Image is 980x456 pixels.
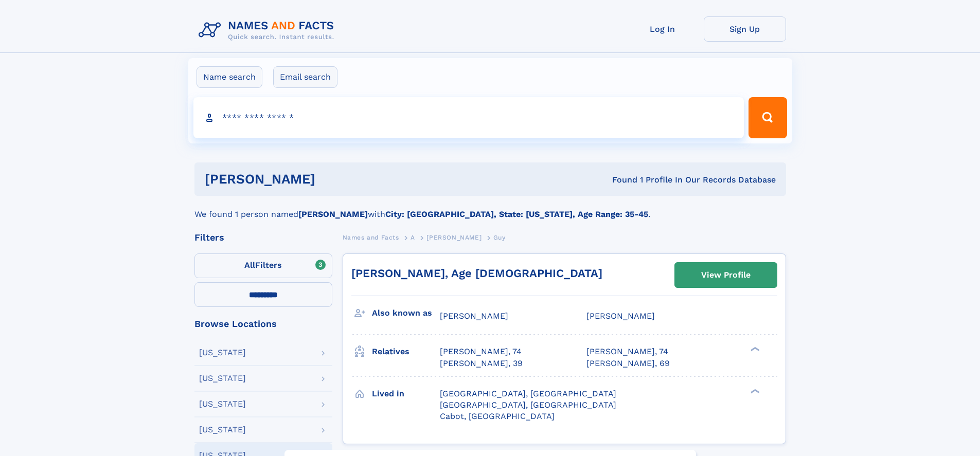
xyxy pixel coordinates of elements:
[194,253,332,278] label: Filters
[440,411,555,421] span: Cabot, [GEOGRAPHIC_DATA]
[426,234,482,241] span: [PERSON_NAME]
[426,231,482,244] a: [PERSON_NAME]
[464,174,776,186] div: Found 1 Profile In Our Records Database
[411,231,415,244] a: A
[194,16,343,44] img: Logo Names and Facts
[704,16,786,42] a: Sign Up
[351,267,602,280] a: [PERSON_NAME], Age [DEMOGRAPHIC_DATA]
[194,233,332,242] div: Filters
[194,319,332,329] div: Browse Locations
[586,346,668,357] a: [PERSON_NAME], 74
[749,97,787,138] button: Search Button
[194,196,786,221] div: We found 1 person named with .
[372,304,440,322] h3: Also known as
[298,209,368,219] b: [PERSON_NAME]
[343,231,399,244] a: Names and Facts
[748,388,760,394] div: ❯
[197,66,262,88] label: Name search
[440,358,523,369] a: [PERSON_NAME], 39
[586,358,670,369] a: [PERSON_NAME], 69
[199,349,246,357] div: [US_STATE]
[440,311,508,321] span: [PERSON_NAME]
[205,173,464,186] h1: [PERSON_NAME]
[199,426,246,434] div: [US_STATE]
[199,374,246,382] div: [US_STATE]
[440,400,616,410] span: [GEOGRAPHIC_DATA], [GEOGRAPHIC_DATA]
[493,234,506,241] span: Guy
[748,346,760,353] div: ❯
[586,311,655,321] span: [PERSON_NAME]
[440,389,616,398] span: [GEOGRAPHIC_DATA], [GEOGRAPHIC_DATA]
[411,234,415,241] span: A
[193,97,744,138] input: search input
[621,16,704,42] a: Log In
[273,66,337,88] label: Email search
[244,260,255,270] span: All
[372,343,440,360] h3: Relatives
[701,263,751,287] div: View Profile
[199,400,246,408] div: [US_STATE]
[372,385,440,403] h3: Lived in
[675,263,777,287] a: View Profile
[385,209,648,219] b: City: [GEOGRAPHIC_DATA], State: [US_STATE], Age Range: 35-45
[440,346,522,357] a: [PERSON_NAME], 74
